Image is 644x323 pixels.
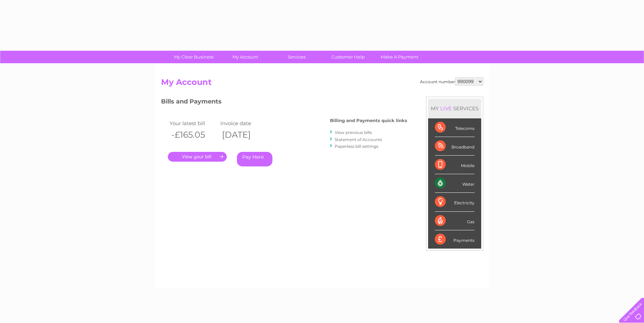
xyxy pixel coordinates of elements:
[435,137,474,156] div: Broadband
[168,152,227,162] a: .
[330,118,407,123] h4: Billing and Payments quick links
[335,130,372,135] a: View previous bills
[435,212,474,230] div: Gas
[435,174,474,193] div: Water
[439,105,453,112] div: LIVE
[219,119,269,128] td: Invoice date
[168,128,219,142] th: -£165.05
[269,51,325,63] a: Services
[161,77,483,90] h2: My Account
[217,51,273,63] a: My Account
[166,51,222,63] a: My Clear Business
[435,118,474,137] div: Telecoms
[428,99,481,118] div: MY SERVICES
[168,119,219,128] td: Your latest bill
[435,230,474,249] div: Payments
[335,144,378,149] a: Paperless bill settings
[435,156,474,174] div: Mobile
[372,51,427,63] a: Make A Payment
[320,51,376,63] a: Customer Help
[237,152,272,166] a: Pay Here
[161,97,407,109] h3: Bills and Payments
[435,193,474,211] div: Electricity
[335,137,382,142] a: Statement of Accounts
[420,77,483,86] div: Account number
[219,128,269,142] th: [DATE]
